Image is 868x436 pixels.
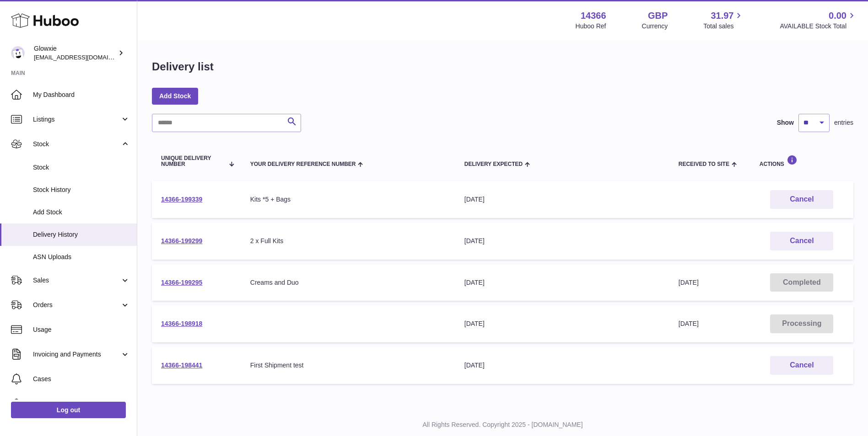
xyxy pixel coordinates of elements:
[679,161,729,167] span: Received to Site
[703,22,744,31] span: Total sales
[780,10,857,31] a: 0.00 AVAILABLE Stock Total
[711,10,733,22] span: 31.97
[161,320,202,327] a: 14366-198918
[250,361,446,370] div: First Shipment test
[770,190,833,209] button: Cancel
[161,362,202,369] a: 14366-198441
[33,140,120,149] span: Stock
[777,118,794,127] label: Show
[780,22,857,31] span: AVAILABLE Stock Total
[760,155,844,167] div: Actions
[679,279,699,286] span: [DATE]
[11,46,25,60] img: internalAdmin-14366@internal.huboo.com
[679,320,699,327] span: [DATE]
[33,301,120,309] span: Orders
[770,356,833,375] button: Cancel
[145,420,861,429] p: All Rights Reserved. Copyright 2025 - [DOMAIN_NAME]
[581,10,606,22] strong: 14366
[34,44,116,62] div: Glowxie
[770,232,833,250] button: Cancel
[464,237,660,245] div: [DATE]
[464,161,523,167] span: Delivery Expected
[834,118,853,127] span: entries
[576,22,606,31] div: Huboo Ref
[34,53,135,61] span: [EMAIL_ADDRESS][DOMAIN_NAME]
[703,10,744,31] a: 31.97 Total sales
[464,319,660,328] div: [DATE]
[161,237,202,245] a: 14366-199299
[11,402,126,418] a: Log out
[33,230,130,239] span: Delivery History
[464,278,660,287] div: [DATE]
[250,195,446,204] div: Kits *5 + Bags
[642,22,668,31] div: Currency
[33,208,130,217] span: Add Stock
[464,361,660,370] div: [DATE]
[152,59,214,74] h1: Delivery list
[33,115,120,124] span: Listings
[161,155,224,167] span: Unique Delivery Number
[250,278,446,287] div: Creams and Duo
[161,196,202,203] a: 14366-199339
[161,279,202,286] a: 14366-199295
[648,10,668,22] strong: GBP
[33,325,130,334] span: Usage
[250,161,356,167] span: Your Delivery Reference Number
[829,10,846,22] span: 0.00
[33,375,130,383] span: Cases
[33,186,130,194] span: Stock History
[33,276,120,285] span: Sales
[464,195,660,204] div: [DATE]
[33,253,130,261] span: ASN Uploads
[33,90,130,99] span: My Dashboard
[152,88,198,104] a: Add Stock
[33,163,130,172] span: Stock
[250,237,446,245] div: 2 x Full Kits
[33,350,120,359] span: Invoicing and Payments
